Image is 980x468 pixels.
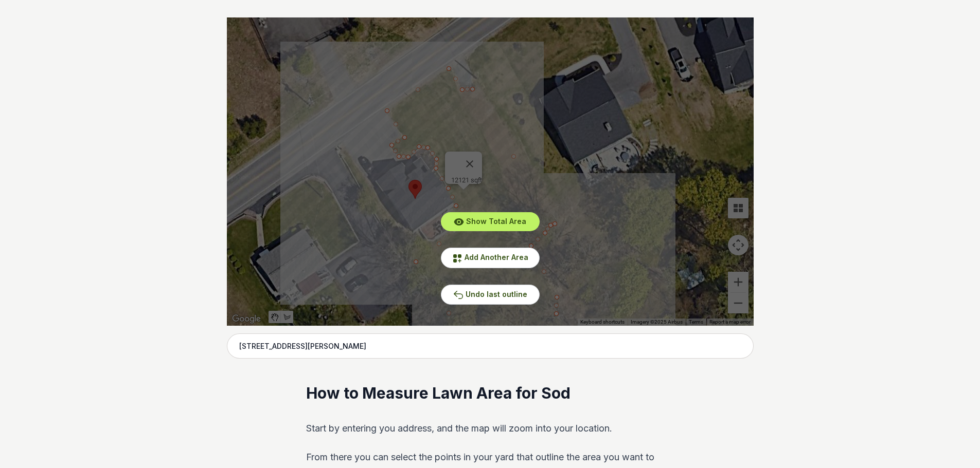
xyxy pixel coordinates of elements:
[441,212,540,231] button: Show Total Area
[306,420,674,437] p: Start by entering you address, and the map will zoom into your location.
[465,253,528,261] span: Add Another Area
[441,248,540,268] button: Add Another Area
[466,290,527,298] span: Undo last outline
[441,285,540,305] button: Undo last outline
[306,383,674,404] h2: How to Measure Lawn Area for Sod
[466,217,526,226] span: Show Total Area
[227,333,754,359] input: Enter your address to get started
